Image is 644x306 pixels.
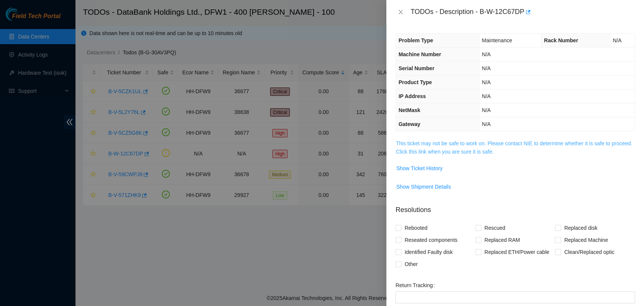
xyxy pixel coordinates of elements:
button: Show Shipment Details [396,181,451,193]
span: N/A [482,121,490,127]
label: Return Tracking [395,279,438,291]
span: N/A [613,37,621,43]
a: This ticket may not be safe to work on. Please contact NIE to determine whether it is safe to pro... [396,140,632,155]
span: Reseated components [401,234,460,246]
span: Machine Number [398,51,441,57]
span: N/A [482,93,490,99]
span: N/A [482,51,490,57]
span: Replaced ETH/Power cable [481,246,552,258]
span: N/A [482,65,490,71]
span: Show Ticket History [396,164,443,172]
span: Serial Number [398,65,434,71]
p: Resolutions [395,199,635,215]
span: Clean/Replaced optic [561,246,617,258]
span: Identified Faulty disk [401,246,456,258]
button: Close [395,9,406,16]
span: IP Address [398,93,426,99]
button: Show Ticket History [396,162,443,174]
span: Rescued [481,222,508,234]
span: Rack Number [544,37,578,43]
span: Replaced disk [561,222,600,234]
span: close [398,9,404,15]
span: Other [401,258,421,270]
span: Replaced Machine [561,234,611,246]
span: N/A [482,79,490,85]
span: N/A [482,107,490,113]
span: Problem Type [398,37,433,43]
input: Return Tracking [395,291,635,303]
span: Show Shipment Details [396,183,451,191]
span: Replaced RAM [481,234,523,246]
span: Rebooted [401,222,430,234]
div: TODOs - Description - B-W-12C67DP [410,6,635,18]
span: Gateway [398,121,420,127]
span: Product Type [398,79,432,85]
span: Maintenance [482,37,512,43]
span: NetMask [398,107,420,113]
